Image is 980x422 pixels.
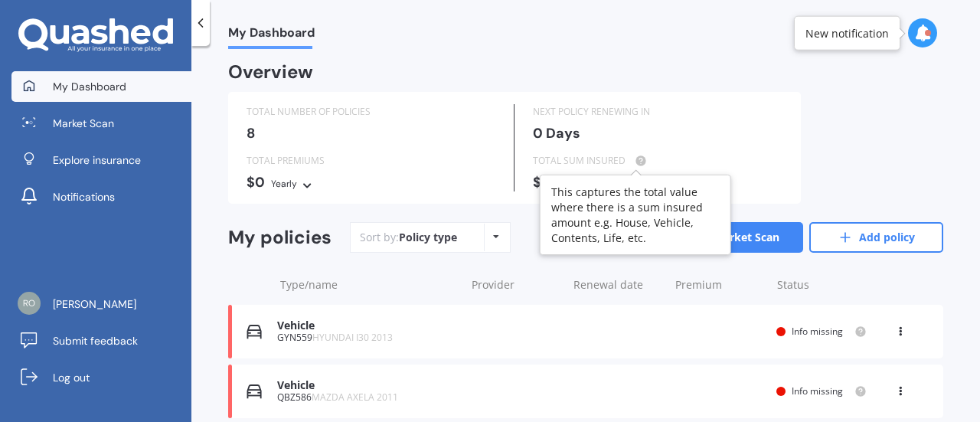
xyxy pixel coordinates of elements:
[53,296,136,312] span: [PERSON_NAME]
[247,175,495,191] div: $0
[533,175,782,190] div: $81,300
[247,104,495,119] div: TOTAL NUMBER OF POLICIES
[11,145,191,175] a: Explore insurance
[805,25,889,41] div: New notification
[247,153,495,168] div: TOTAL PREMIUMS
[247,384,262,399] img: Vehicle
[399,230,457,245] div: Policy type
[277,392,457,403] div: QBZ586
[809,222,943,253] a: Add policy
[53,333,138,348] span: Submit feedback
[533,126,782,141] div: 0 Days
[277,379,457,392] div: Vehicle
[11,182,191,212] a: Notifications
[18,292,41,315] img: 23ef4ab13b9f2f0f39defd2fde1a7e11
[792,325,843,338] span: Info missing
[675,277,765,293] div: Premium
[53,189,115,204] span: Notifications
[271,176,297,191] div: Yearly
[277,319,457,332] div: Vehicle
[228,227,332,249] div: My policies
[312,331,393,344] span: HYUNDAI I30 2013
[11,362,191,393] a: Log out
[11,325,191,356] a: Submit feedback
[53,116,114,131] span: Market Scan
[573,277,663,293] div: Renewal date
[312,391,398,404] span: MAZDA AXELA 2011
[551,185,720,246] div: This captures the total value where there is a sum insured amount e.g. House, Vehicle, Contents, ...
[247,324,262,339] img: Vehicle
[777,277,867,293] div: Status
[472,277,561,293] div: Provider
[360,230,457,245] div: Sort by:
[228,25,315,46] span: My Dashboard
[277,332,457,343] div: GYN559
[280,277,459,293] div: Type/name
[53,79,126,94] span: My Dashboard
[792,384,843,397] span: Info missing
[11,289,191,319] a: [PERSON_NAME]
[669,222,803,253] a: Market Scan
[53,370,90,385] span: Log out
[247,126,495,141] div: 8
[533,153,782,168] div: TOTAL SUM INSURED
[533,104,782,119] div: NEXT POLICY RENEWING IN
[228,64,313,80] div: Overview
[11,108,191,139] a: Market Scan
[11,71,191,102] a: My Dashboard
[53,152,141,168] span: Explore insurance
